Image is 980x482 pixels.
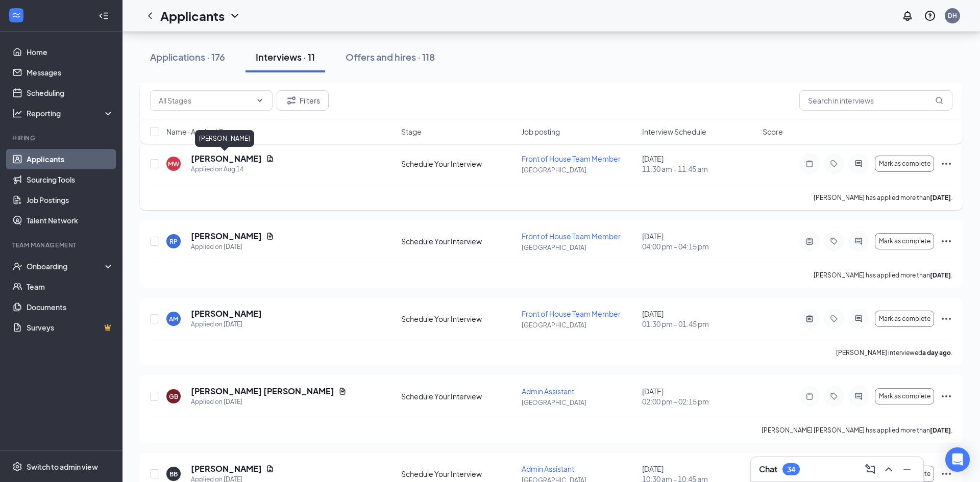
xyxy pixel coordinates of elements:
svg: Tag [828,315,840,323]
svg: Ellipses [940,158,952,170]
span: Mark as complete [879,160,930,167]
div: Hiring [12,134,112,142]
a: Home [27,42,114,62]
svg: ChevronDown [229,10,241,22]
svg: ActiveNote [803,315,816,323]
button: ChevronUp [880,461,897,477]
svg: Ellipses [940,390,952,402]
button: ComposeMessage [862,461,878,477]
svg: Filter [285,94,298,107]
a: Scheduling [27,83,114,103]
span: Front of House Team Member [522,309,621,318]
p: [GEOGRAPHIC_DATA] [522,166,636,174]
span: Score [763,126,783,137]
p: [PERSON_NAME] has applied more than . [814,193,952,202]
a: Documents [27,297,114,317]
svg: ActiveChat [852,160,865,168]
p: [GEOGRAPHIC_DATA] [522,398,636,407]
a: Sourcing Tools [27,169,114,190]
b: a day ago [922,349,951,357]
div: 34 [787,465,795,474]
svg: Document [266,465,274,473]
svg: ActiveChat [852,237,865,245]
svg: ActiveNote [803,237,816,245]
svg: Tag [828,392,840,400]
div: Applied on Aug 14 [191,164,274,174]
div: RP [169,237,178,246]
button: Mark as complete [875,156,934,172]
div: Schedule Your Interview [401,391,516,401]
p: [GEOGRAPHIC_DATA] [522,243,636,252]
b: [DATE] [930,271,951,279]
b: [DATE] [930,194,951,201]
div: [DATE] [642,231,756,251]
h5: [PERSON_NAME] [PERSON_NAME] [191,386,334,397]
svg: Note [803,392,816,400]
div: DH [948,11,957,20]
svg: Document [266,232,274,240]
svg: Settings [12,462,22,472]
a: Job Postings [27,190,114,210]
div: Schedule Your Interview [401,236,516,246]
span: Front of House Team Member [522,154,621,163]
span: Admin Assistant [522,464,574,473]
div: [DATE] [642,386,756,407]
a: Messages [27,62,114,83]
span: Front of House Team Member [522,232,621,241]
div: Schedule Your Interview [401,469,516,479]
svg: MagnifyingGlass [935,96,943,105]
p: [PERSON_NAME] [PERSON_NAME] has applied more than . [762,426,952,435]
div: Team Management [12,241,112,249]
div: Schedule Your Interview [401,159,516,169]
div: [PERSON_NAME] [195,130,254,147]
div: Applications · 176 [150,50,225,63]
a: SurveysCrown [27,317,114,338]
div: Applied on [DATE] [191,319,262,329]
div: [DATE] [642,309,756,329]
span: 11:30 am - 11:45 am [642,164,756,174]
span: 01:30 pm - 01:45 pm [642,319,756,329]
svg: Ellipses [940,468,952,480]
h1: Applicants [160,7,225,24]
button: Filter Filters [277,90,329,111]
button: Mark as complete [875,233,934,249]
span: 04:00 pm - 04:15 pm [642,241,756,251]
p: [PERSON_NAME] has applied more than . [814,271,952,280]
span: Job posting [522,126,560,137]
svg: Analysis [12,108,22,118]
div: Reporting [27,108,114,118]
button: Minimize [899,461,915,477]
h5: [PERSON_NAME] [191,231,262,242]
svg: ChevronUp [883,463,895,475]
div: Open Intercom Messenger [945,447,970,472]
svg: Notifications [901,10,914,22]
svg: Document [338,387,347,395]
svg: ChevronDown [256,96,264,105]
div: Offers and hires · 118 [346,50,435,63]
a: Team [27,276,114,297]
a: Applicants [27,149,114,169]
h5: [PERSON_NAME] [191,153,262,164]
h5: [PERSON_NAME] [191,463,262,474]
span: Admin Assistant [522,387,574,396]
div: AM [169,315,178,323]
svg: Tag [828,160,840,168]
input: All Stages [159,95,252,106]
div: BB [169,470,178,478]
svg: ActiveChat [852,315,865,323]
svg: WorkstreamLogo [11,10,21,20]
p: [PERSON_NAME] interviewed . [836,348,952,357]
span: 02:00 pm - 02:15 pm [642,396,756,407]
svg: UserCheck [12,261,22,271]
svg: Collapse [99,11,109,21]
div: MW [168,160,179,168]
span: Name · Applied On [166,126,228,137]
h5: [PERSON_NAME] [191,308,262,319]
span: Mark as complete [879,238,930,245]
div: Onboarding [27,261,105,271]
svg: Tag [828,237,840,245]
svg: Ellipses [940,313,952,325]
svg: Minimize [901,463,913,475]
div: Interviews · 11 [256,50,315,63]
span: Mark as complete [879,393,930,400]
